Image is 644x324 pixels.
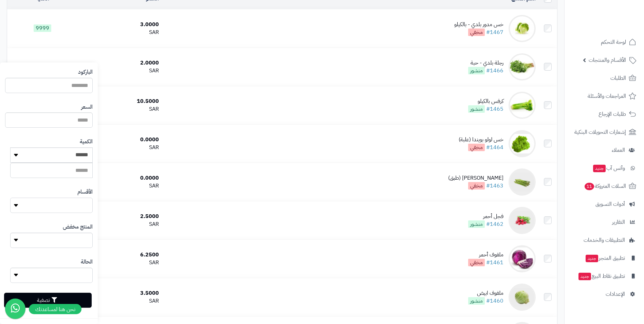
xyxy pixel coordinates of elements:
[468,144,485,151] span: مخفي
[569,70,640,86] a: الطلبات
[80,251,159,259] div: 6.2500
[468,297,485,305] span: منشور
[80,182,159,190] div: SAR
[468,105,485,113] span: منشور
[569,196,640,212] a: أدوات التسويق
[569,232,640,248] a: التطبيقات والخدمات
[578,273,591,280] span: جديد
[4,293,92,308] button: تصفية
[468,220,485,228] span: منشور
[509,15,536,42] img: خس مدور بلدي - بالكيلو
[574,127,626,137] span: إشعارات التحويلات البنكية
[569,106,640,122] a: طلبات الإرجاع
[598,17,638,31] img: logo-2.png
[584,181,626,191] span: السلات المتروكة
[80,59,159,67] div: 2.0000
[80,297,159,305] div: SAR
[81,258,93,266] label: الحالة
[81,103,93,111] label: السعر
[599,109,626,119] span: طلبات الإرجاع
[468,251,503,259] div: ملفوف أحمر
[586,255,598,262] span: جديد
[606,289,625,299] span: الإعدادات
[80,136,159,144] div: 0.0000
[468,182,485,190] span: مخفي
[80,289,159,297] div: 3.5000
[468,97,503,105] div: كرفس بالكيلو
[486,105,503,113] a: #1465
[509,245,536,272] img: ملفوف أحمر
[80,29,159,36] div: SAR
[612,217,625,227] span: التقارير
[80,21,159,29] div: 3.0000
[486,220,503,228] a: #1462
[468,289,503,297] div: ملفوف ابيض
[486,297,503,305] a: #1460
[601,37,626,47] span: لوحة التحكم
[468,67,485,74] span: منشور
[509,130,536,157] img: خس لولو بويندا (علبة)
[588,91,626,101] span: المراجعات والأسئلة
[585,253,625,263] span: تطبيق المتجر
[80,213,159,220] div: 2.5000
[80,67,159,75] div: SAR
[468,59,503,67] div: رجلة بلدي - حبة
[578,271,625,281] span: تطبيق نقاط البيع
[468,29,485,36] span: مخفي
[486,67,503,75] a: #1466
[80,220,159,228] div: SAR
[569,88,640,104] a: المراجعات والأسئلة
[80,97,159,105] div: 10.5000
[486,143,503,151] a: #1464
[569,286,640,302] a: الإعدادات
[80,259,159,267] div: SAR
[448,174,503,182] div: [PERSON_NAME] (طبق)
[80,144,159,151] div: SAR
[509,168,536,196] img: هيليون بيبي (طبق)
[569,160,640,176] a: وآتس آبجديد
[610,73,626,83] span: الطلبات
[589,55,626,65] span: الأقسام والمنتجات
[80,105,159,113] div: SAR
[569,268,640,284] a: تطبيق نقاط البيعجديد
[569,124,640,140] a: إشعارات التحويلات البنكية
[584,235,625,245] span: التطبيقات والخدمات
[595,199,625,209] span: أدوات التسويق
[569,214,640,230] a: التقارير
[569,178,640,194] a: السلات المتروكة11
[509,284,536,311] img: ملفوف ابيض
[468,259,485,266] span: مخفي
[585,183,594,190] span: 11
[63,223,93,231] label: المنتج مخفض
[593,165,606,172] span: جديد
[569,250,640,266] a: تطبيق المتجرجديد
[612,145,625,155] span: العملاء
[80,174,159,182] div: 0.0000
[569,34,640,50] a: لوحة التحكم
[509,92,536,119] img: كرفس بالكيلو
[486,182,503,190] a: #1463
[592,163,625,173] span: وآتس آب
[486,258,503,267] a: #1461
[80,138,93,146] label: الكمية
[509,207,536,234] img: فجل أحمر
[78,68,93,76] label: الباركود
[459,136,503,144] div: خس لولو بويندا (علبة)
[486,28,503,36] a: #1467
[569,142,640,158] a: العملاء
[509,53,536,80] img: رجلة بلدي - حبة
[77,188,93,196] label: الأقسام
[468,213,503,220] div: فجل أحمر
[34,24,51,32] span: 9999
[454,21,503,29] div: خس مدور بلدي - بالكيلو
